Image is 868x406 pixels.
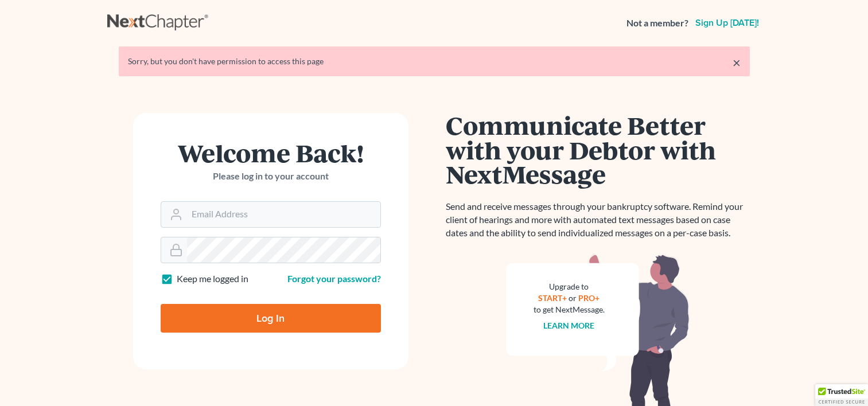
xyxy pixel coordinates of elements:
[815,384,868,406] div: TrustedSite Certified
[543,321,594,330] a: Learn more
[161,140,381,165] h1: Welcome Back!
[733,56,741,69] a: ×
[128,56,741,67] div: Sorry, but you don't have permission to access this page
[569,293,577,303] span: or
[161,170,381,183] p: Please log in to your account
[187,202,380,227] input: Email Address
[446,113,750,186] h1: Communicate Better with your Debtor with NextMessage
[534,304,605,315] div: to get NextMessage.
[177,272,248,286] label: Keep me logged in
[693,18,761,28] a: Sign up [DATE]!
[626,17,688,30] strong: Not a member?
[578,293,600,303] a: PRO+
[538,293,567,303] a: START+
[287,273,381,284] a: Forgot your password?
[534,281,605,292] div: Upgrade to
[446,200,750,240] p: Send and receive messages through your bankruptcy software. Remind your client of hearings and mo...
[161,304,381,333] input: Log In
